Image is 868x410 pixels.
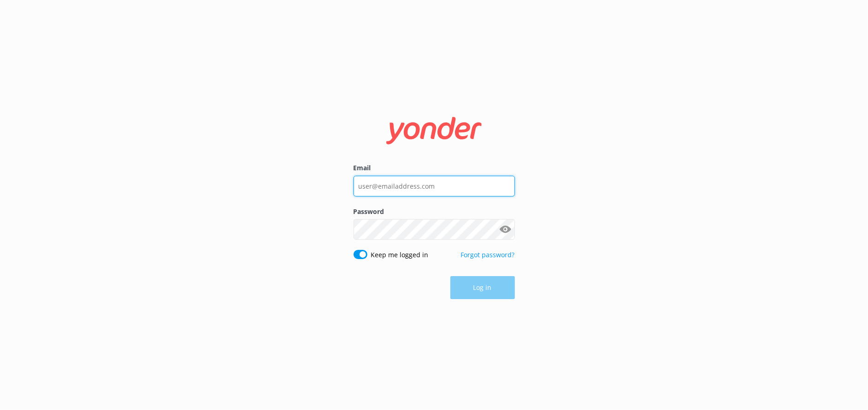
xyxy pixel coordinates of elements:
label: Email [354,163,515,173]
label: Password [354,207,515,217]
button: Show password [496,220,515,239]
input: user@emailaddress.com [354,176,515,196]
label: Keep me logged in [371,250,429,260]
a: Forgot password? [461,250,515,259]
